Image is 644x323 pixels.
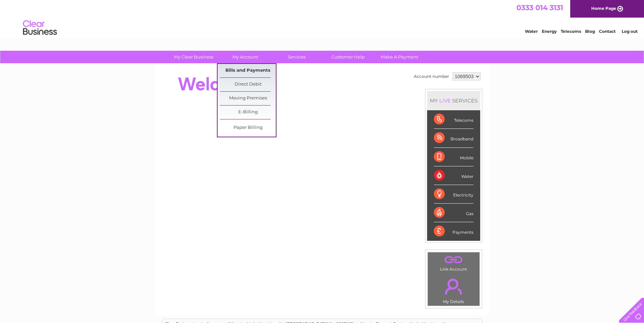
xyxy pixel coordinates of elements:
[427,252,480,273] td: Link Account
[434,148,473,166] div: Mobile
[599,29,616,34] a: Contact
[269,51,325,63] a: Services
[434,222,473,240] div: Payments
[585,29,595,34] a: Blog
[427,91,480,110] div: MY SERVICES
[525,29,538,34] a: Water
[220,121,276,135] a: Paper Billing
[438,97,452,104] div: LIVE
[166,51,222,63] a: My Clear Business
[434,110,473,129] div: Telecoms
[220,106,276,119] a: E-Billing
[372,51,427,63] a: Make A Payment
[516,3,563,12] a: 0333 014 3131
[434,129,473,147] div: Broadband
[434,166,473,185] div: Water
[429,254,478,266] a: .
[427,273,480,306] td: My Details
[220,92,276,105] a: Moving Premises
[220,64,276,77] a: Bills and Payments
[561,29,581,34] a: Telecoms
[23,18,57,38] img: logo.png
[542,29,557,34] a: Energy
[162,4,482,33] div: Clear Business is a trading name of Verastar Limited (registered in [GEOGRAPHIC_DATA] No. 3667643...
[412,71,451,82] td: Account number
[434,204,473,222] div: Gas
[434,185,473,204] div: Electricity
[622,29,638,34] a: Log out
[217,51,273,63] a: My Account
[429,275,478,298] a: .
[220,78,276,91] a: Direct Debit
[320,51,376,63] a: Customer Help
